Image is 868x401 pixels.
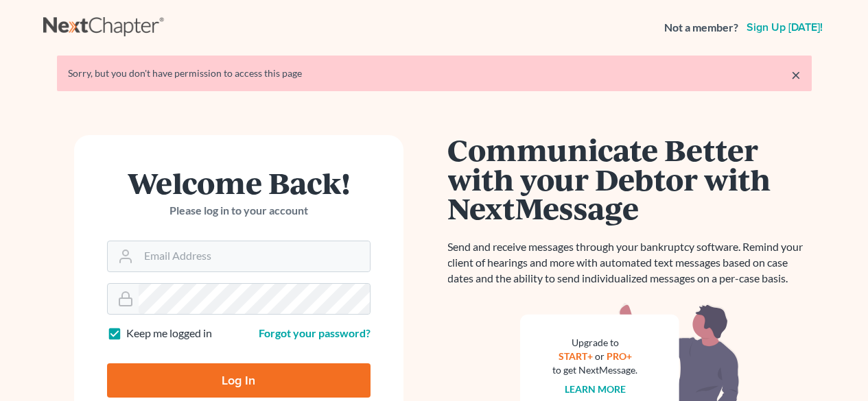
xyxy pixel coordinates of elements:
[448,239,812,287] p: Send and receive messages through your bankruptcy software. Remind your client of hearings and mo...
[565,383,626,395] a: Learn more
[559,350,593,362] a: START+
[553,363,638,377] div: to get NextMessage.
[448,135,812,223] h1: Communicate Better with your Debtor with NextMessage
[107,203,371,219] p: Please log in to your account
[744,22,825,33] a: Sign up [DATE]!
[126,326,212,341] label: Keep me logged in
[259,326,371,339] a: Forgot your password?
[107,363,371,398] input: Log In
[595,350,605,362] span: or
[107,168,371,197] h1: Welcome Back!
[607,350,632,362] a: PRO+
[664,20,738,36] strong: Not a member?
[791,66,801,83] a: ×
[139,241,370,271] input: Email Address
[553,336,638,350] div: Upgrade to
[68,66,801,80] div: Sorry, but you don't have permission to access this page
